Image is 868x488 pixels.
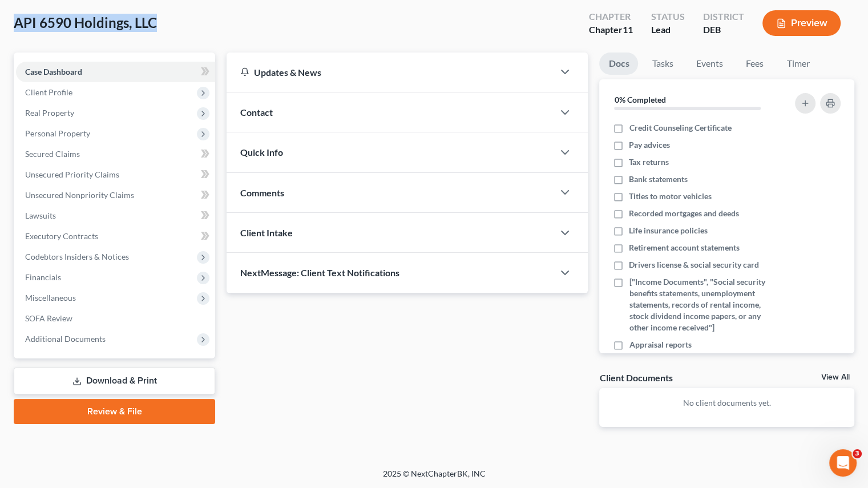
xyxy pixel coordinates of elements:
span: Client Profile [25,87,72,97]
a: Download & Print [14,368,215,394]
span: Additional Documents [25,334,106,344]
span: Bank statements [629,174,688,185]
a: Lawsuits [16,205,215,226]
span: Retirement account statements [629,242,740,253]
span: Personal Property [25,128,90,138]
span: Life insurance policies [629,225,708,236]
span: Recorded mortgages and deeds [629,208,739,219]
span: Executory Contracts [25,231,98,241]
span: 3 [853,449,862,458]
strong: 0% Completed [614,95,665,104]
a: Review & File [14,399,215,424]
div: Lead [651,23,685,37]
span: Financials [25,272,61,282]
a: Timer [777,53,818,75]
span: Titles to motor vehicles [629,191,712,202]
span: Case Dashboard [25,67,82,76]
span: ["Income Documents", "Social security benefits statements, unemployment statements, records of re... [629,276,781,333]
span: Comments [240,187,284,198]
span: Unsecured Priority Claims [25,170,119,179]
span: API 6590 Holdings, LLC [14,14,157,31]
span: Client Intake [240,227,293,238]
div: DEB [703,23,744,37]
span: Drivers license & social security card [629,259,759,271]
a: Docs [599,53,638,75]
a: Secured Claims [16,144,215,164]
span: Lawsuits [25,211,56,220]
span: 11 [623,24,633,35]
span: Quick Info [240,147,283,158]
span: Appraisal reports [629,339,691,350]
a: Unsecured Priority Claims [16,164,215,185]
div: Client Documents [599,372,672,384]
div: District [703,10,744,23]
div: Chapter [589,23,633,37]
span: Pay advices [629,139,670,151]
a: Unsecured Nonpriority Claims [16,185,215,205]
span: Credit Counseling Certificate [629,122,731,134]
p: No client documents yet. [608,397,845,409]
span: Tax returns [629,156,669,168]
a: SOFA Review [16,308,215,329]
button: Preview [762,10,841,36]
div: Updates & News [240,66,540,78]
span: Codebtors Insiders & Notices [25,252,129,261]
span: SOFA Review [25,313,72,323]
span: Unsecured Nonpriority Claims [25,190,134,200]
div: Chapter [589,10,633,23]
a: Case Dashboard [16,62,215,82]
a: Executory Contracts [16,226,215,247]
span: NextMessage: Client Text Notifications [240,267,399,278]
a: Events [687,53,732,75]
div: Status [651,10,685,23]
span: Contact [240,107,273,118]
a: View All [821,373,850,381]
span: Miscellaneous [25,293,76,303]
span: Real Property [25,108,74,118]
iframe: Intercom live chat [829,449,857,477]
a: Tasks [643,53,682,75]
a: Fees [736,53,773,75]
span: Secured Claims [25,149,80,159]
